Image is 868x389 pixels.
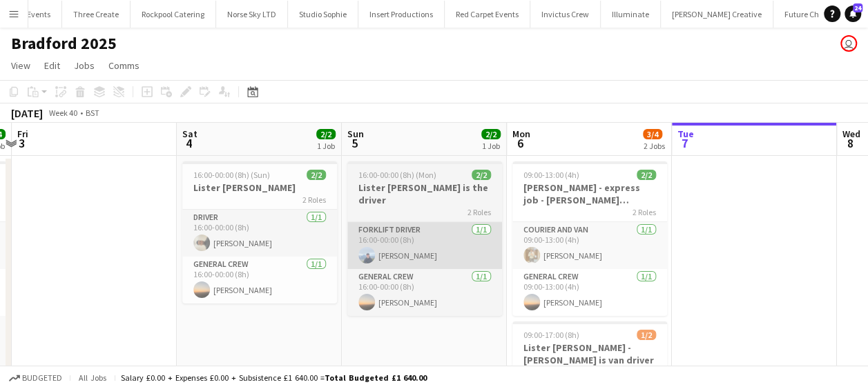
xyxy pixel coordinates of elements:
div: 2 Jobs [644,141,665,151]
button: Three Create [62,1,131,28]
span: 4 [180,135,197,151]
span: 3 [15,135,28,151]
app-job-card: 16:00-00:00 (8h) (Mon)2/2Lister [PERSON_NAME] is the driver2 RolesForklift Driver1/116:00-00:00 (... [347,161,502,316]
span: Tue [677,128,694,140]
span: Budgeted [22,373,62,383]
span: 6 [510,135,530,151]
span: Week 40 [46,108,80,118]
span: 7 [675,135,694,151]
h3: Lister [PERSON_NAME] is the driver [347,181,502,206]
app-card-role: General Crew1/109:00-13:00 (4h)[PERSON_NAME] [512,269,667,316]
span: 09:00-13:00 (4h) [523,170,579,180]
button: Rockpool Catering [131,1,216,28]
a: Comms [103,57,145,74]
button: Insert Productions [358,1,445,28]
h3: [PERSON_NAME] - express job - [PERSON_NAME] [PERSON_NAME] to [GEOGRAPHIC_DATA] [512,181,667,206]
h3: Lister [PERSON_NAME] [182,181,337,194]
button: Norse Sky LTD [216,1,288,28]
app-card-role: Forklift Driver1/116:00-00:00 (8h)[PERSON_NAME] [347,222,502,269]
div: 1 Job [317,141,335,151]
button: Budgeted [7,370,64,386]
div: Salary £0.00 + Expenses £0.00 + Subsistence £1 640.00 = [121,372,427,383]
span: 5 [345,135,364,151]
app-card-role: General Crew1/116:00-00:00 (8h)[PERSON_NAME] [347,269,502,316]
span: Comms [108,59,139,72]
button: Illuminate [601,1,661,28]
span: Mon [512,128,530,140]
span: 3/4 [643,129,662,139]
div: BST [86,108,99,118]
a: Jobs [68,57,100,74]
span: 2/2 [316,129,336,139]
button: [PERSON_NAME] Creative [661,1,773,28]
span: Fri [17,128,28,140]
span: 2 Roles [302,194,326,205]
span: Sat [182,128,197,140]
span: Edit [44,59,60,72]
app-job-card: 09:00-13:00 (4h)2/2[PERSON_NAME] - express job - [PERSON_NAME] [PERSON_NAME] to [GEOGRAPHIC_DATA]... [512,161,667,316]
span: 8 [840,135,860,151]
span: 2/2 [637,170,656,180]
span: 09:00-17:00 (8h) [523,330,579,340]
span: 2/2 [472,170,491,180]
h3: Lister [PERSON_NAME] - [PERSON_NAME] is van driver [512,341,667,366]
a: View [6,57,36,74]
span: View [11,59,30,72]
button: Studio Sophie [288,1,358,28]
h1: Bradford 2025 [11,33,117,54]
span: 2 Roles [633,207,656,217]
app-card-role: Driver1/116:00-00:00 (8h)[PERSON_NAME] [182,210,337,257]
app-card-role: Courier and Van1/109:00-13:00 (4h)[PERSON_NAME] [512,222,667,269]
span: Total Budgeted £1 640.00 [325,372,427,383]
div: [DATE] [11,106,43,120]
span: 2 Roles [467,207,491,217]
span: Wed [842,128,860,140]
div: 1 Job [482,141,500,151]
span: 16:00-00:00 (8h) (Sun) [193,170,270,180]
span: 16:00-00:00 (8h) (Mon) [358,170,436,180]
span: Sun [347,128,364,140]
span: 24 [853,3,862,12]
span: Jobs [74,59,95,72]
app-job-card: 16:00-00:00 (8h) (Sun)2/2Lister [PERSON_NAME]2 RolesDriver1/116:00-00:00 (8h)[PERSON_NAME]General... [182,161,337,303]
button: Invictus Crew [530,1,601,28]
span: 2/2 [481,129,501,139]
app-card-role: General Crew1/116:00-00:00 (8h)[PERSON_NAME] [182,257,337,303]
app-user-avatar: Dominic Riley [840,35,857,52]
button: Red Carpet Events [445,1,530,28]
span: All jobs [76,372,109,383]
a: 24 [845,6,861,22]
span: 2/2 [307,170,326,180]
span: 1/2 [637,330,656,340]
a: Edit [39,57,66,74]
